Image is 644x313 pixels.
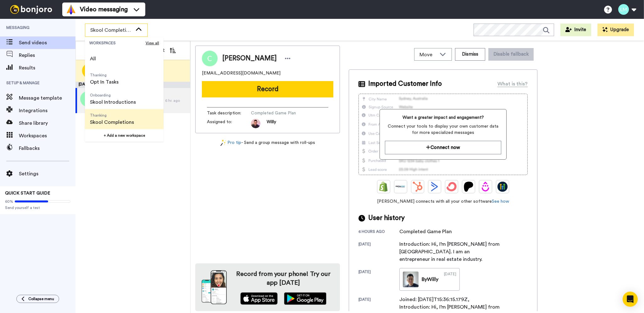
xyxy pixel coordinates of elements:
[90,55,96,63] span: All
[28,296,54,301] span: Collapse menu
[80,91,96,107] img: c.png
[379,182,389,192] img: Shopify
[396,182,406,192] img: Ontraport
[85,129,164,142] button: + Add a new workspace
[623,292,638,307] div: Open Intercom Messenger
[497,80,528,88] div: What is this?
[488,48,534,61] button: Disable fallback
[19,64,75,72] span: Results
[368,213,405,223] span: User history
[413,182,423,192] img: Hubspot
[90,26,132,34] span: Skool Completions
[202,270,227,304] img: download
[368,79,442,89] span: Imported Customer Info
[202,51,218,66] img: Image of Hui Ling Chai
[399,268,460,291] a: ByWilly[DATE]
[399,228,452,235] div: Completed Game Plan
[430,182,440,192] img: ActiveCampaign
[66,4,76,14] img: vm-color.svg
[492,199,509,204] a: See how
[202,70,280,76] span: [EMAIL_ADDRESS][DOMAIN_NAME]
[19,119,75,127] span: Share library
[75,82,190,88] div: [DATE]
[399,240,500,263] div: Introduction: Hi, I’m [PERSON_NAME] from [GEOGRAPHIC_DATA]. I am an entrepreneur in real estate i...
[90,98,136,106] span: Skool Introductions
[455,48,485,61] button: Dismiss
[385,141,501,154] button: Connect now
[90,113,134,118] span: Thanking
[597,24,634,36] button: Upgrade
[19,94,75,102] span: Message template
[358,229,399,235] div: 6 hours ago
[90,78,119,86] span: Opt In Tasks
[385,123,501,136] span: Connect your tools to display your own customer data for more specialized messages
[195,140,340,146] div: - Send a group message with roll-ups
[560,24,591,36] button: Invite
[358,198,528,205] span: [PERSON_NAME] connects with all your other software
[5,205,70,210] span: Send yourself a test
[385,114,501,121] span: Want a greater impact and engagement?
[464,182,474,192] img: Patreon
[90,93,136,98] span: Onboarding
[19,39,75,47] span: Send videos
[447,182,457,192] img: ConvertKit
[480,182,491,192] img: Drip
[220,140,241,146] a: Pro tip
[220,140,226,146] img: magic-wand.svg
[90,118,134,126] span: Skool Completions
[5,199,13,204] span: 60%
[19,132,75,140] span: Workspaces
[444,272,456,287] div: [DATE]
[19,145,75,152] span: Fallbacks
[358,242,399,263] div: [DATE]
[19,107,75,114] span: Integrations
[497,182,508,192] img: GoHighLevel
[80,5,128,14] span: Video messaging
[16,295,59,303] button: Collapse menu
[202,81,333,97] button: Record
[422,276,438,283] div: By Willy
[233,270,334,287] h4: Record from your phone! Try our app [DATE]
[5,191,50,195] span: QUICK START GUIDE
[240,292,278,305] img: appstore
[8,5,55,14] img: bj-logo-header-white.svg
[19,52,75,59] span: Replies
[419,51,436,58] span: Move
[89,41,146,46] span: WORKSPACES
[403,272,419,287] img: 81d4359f-c844-42d7-ab97-7c65c1952357-thumb.jpg
[146,41,159,46] span: View all
[90,73,119,78] span: Thanking
[19,170,75,178] span: Settings
[284,292,326,305] img: playstore
[358,269,399,291] div: [DATE]
[222,54,277,63] span: [PERSON_NAME]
